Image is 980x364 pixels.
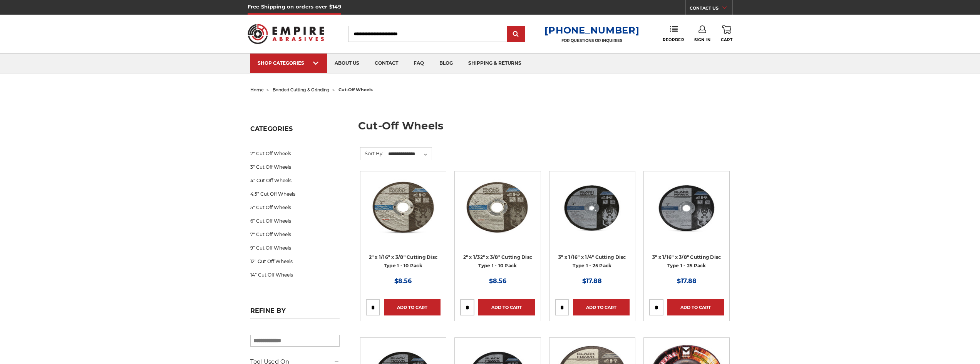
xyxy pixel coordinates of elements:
[250,228,340,241] a: 7" Cut Off Wheels
[649,177,724,238] img: 3" x 1/16" x 3/8" Cutting Disc
[406,54,432,73] a: faq
[360,148,384,159] label: Sort By:
[667,299,724,315] a: Add to Cart
[555,177,630,238] img: 3” x .0625” x 1/4” Die Grinder Cut-Off Wheels by Black Hawk Abrasives
[250,255,340,268] a: 12" Cut Off Wheels
[508,27,524,42] input: Submit
[432,54,461,73] a: blog
[690,4,732,15] a: CONTACT US
[721,37,732,42] span: Cart
[250,241,340,255] a: 9" Cut Off Wheels
[250,268,340,282] a: 14" Cut Off Wheels
[366,177,441,275] a: 2" x 1/16" x 3/8" Cut Off Wheel
[663,25,684,42] a: Reorder
[461,54,529,73] a: shipping & returns
[250,125,340,137] h5: Categories
[721,25,732,42] a: Cart
[327,54,367,73] a: about us
[387,148,432,160] select: Sort By:
[273,87,330,92] a: bonded cutting & grinding
[649,177,724,275] a: 3" x 1/16" x 3/8" Cutting Disc
[663,37,684,42] span: Reorder
[582,277,602,285] span: $17.88
[677,277,697,285] span: $17.88
[367,54,406,73] a: contact
[248,19,325,49] img: Empire Abrasives
[250,147,340,160] a: 2" Cut Off Wheels
[489,277,506,285] span: $8.56
[460,177,535,275] a: 2" x 1/32" x 3/8" Cut Off Wheel
[394,277,412,285] span: $8.56
[694,37,711,42] span: Sign In
[250,187,340,201] a: 4.5" Cut Off Wheels
[544,38,639,43] p: FOR QUESTIONS OR INQUIRIES
[384,299,441,315] a: Add to Cart
[358,121,730,137] h1: cut-off wheels
[478,299,535,315] a: Add to Cart
[250,174,340,187] a: 4" Cut Off Wheels
[250,214,340,228] a: 6" Cut Off Wheels
[250,307,340,319] h5: Refine by
[250,87,264,92] a: home
[258,60,319,66] div: SHOP CATEGORIES
[544,25,639,36] a: [PHONE_NUMBER]
[573,299,630,315] a: Add to Cart
[366,177,441,238] img: 2" x 1/16" x 3/8" Cut Off Wheel
[250,160,340,174] a: 3" Cut Off Wheels
[250,201,340,214] a: 5" Cut Off Wheels
[338,87,373,92] span: cut-off wheels
[460,177,535,238] img: 2" x 1/32" x 3/8" Cut Off Wheel
[555,177,630,275] a: 3” x .0625” x 1/4” Die Grinder Cut-Off Wheels by Black Hawk Abrasives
